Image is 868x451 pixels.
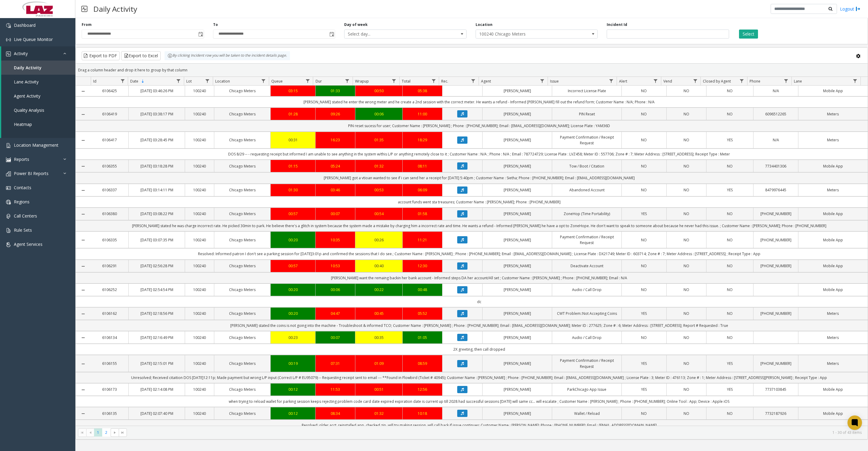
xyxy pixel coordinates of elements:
a: Daily Activity [1,61,75,75]
a: NO [670,137,703,143]
a: Chicago Meters [218,88,267,94]
a: 00:07 [319,211,352,217]
a: Deactivate Account [556,263,618,269]
a: 00:45 [359,311,398,316]
img: infoIcon.svg [168,53,172,58]
span: Contacts [14,185,31,190]
span: NO [684,237,689,243]
a: Location Filter Menu [259,77,267,85]
a: Collapse Details [76,212,91,217]
div: 00:23 [274,335,311,340]
span: NO [684,111,689,117]
div: 16:23 [319,137,352,143]
a: 6106335 [94,237,125,243]
span: Daily Activity [14,65,42,70]
a: Logout [840,6,860,12]
span: NO [684,211,689,216]
span: Toggle popup [328,30,335,38]
a: Closed by Agent Filter Menu [738,77,746,85]
a: Mobile App [802,211,864,217]
div: 00:57 [274,263,311,269]
a: 00:22 [359,287,398,293]
img: 'icon' [6,214,11,219]
span: Location Management [14,142,58,148]
span: NO [684,187,689,193]
a: [PERSON_NAME] [486,187,548,193]
a: 7734401306 [757,163,794,169]
a: Chicago Meters [218,163,267,169]
a: Collapse Details [76,164,91,169]
a: 03:15 [274,88,311,94]
span: NO [684,164,689,169]
a: NO [625,237,662,243]
a: 01:58 [406,211,439,217]
a: Incorrect License Plate [556,88,618,94]
a: 100240 [189,311,210,316]
a: [PHONE_NUMBER] [757,211,794,217]
a: Chicago Meters [218,137,267,143]
span: NO [684,311,689,316]
a: NO [710,237,750,243]
span: NO [684,137,689,143]
span: NO [684,88,689,93]
a: NO [710,287,750,293]
a: NO [670,211,703,217]
a: NO [670,311,703,316]
a: 6106337 [94,187,125,193]
a: 01:32 [359,163,398,169]
a: Collapse Details [76,238,91,243]
a: NO [670,187,703,193]
a: 11:00 [406,111,439,117]
span: Activity [14,51,28,56]
a: Date Filter Menu [175,77,183,85]
a: NO [625,187,662,193]
td: DOS 8/29 -- - requesting receipt but informed I am unable to see anything in the system w/this L/... [91,149,868,160]
a: NO [710,311,750,316]
a: 100240 [189,237,210,243]
a: Wrapup Filter Menu [390,77,398,85]
div: 05:38 [406,88,439,94]
a: 00:26 [359,237,398,243]
a: 11:21 [406,237,439,243]
a: 00:20 [274,237,311,243]
a: YES [625,211,662,217]
a: Issue Filter Menu [607,77,615,85]
a: 08:11 [406,163,439,169]
a: 00:20 [274,311,311,316]
div: 01:28 [274,111,311,117]
a: NO [670,237,703,243]
a: Chicago Meters [218,111,267,117]
a: 05:24 [319,163,352,169]
a: 00:31 [274,137,311,143]
a: [DATE] 03:14:11 PM [132,187,181,193]
a: NO [670,263,703,269]
span: NO [727,164,733,169]
a: Collapse Details [76,288,91,293]
div: 00:40 [359,263,398,269]
label: Day of week [344,22,368,27]
span: Agent Services [14,241,42,247]
span: Power BI Reports [14,171,49,176]
span: Heatmap [14,121,32,127]
a: 00:53 [359,187,398,193]
a: 100240 [189,263,210,269]
a: [PERSON_NAME] [486,137,548,143]
a: Heatmap [1,117,75,131]
a: YES [710,137,750,143]
a: 6106162 [94,311,125,316]
a: NO [625,263,662,269]
a: NO [710,163,750,169]
a: [PERSON_NAME] [486,287,548,293]
div: 10:53 [319,263,352,269]
a: 01:30 [274,187,311,193]
a: 10:35 [319,237,352,243]
a: Collapse Details [76,188,91,193]
a: 6106425 [94,88,125,94]
td: [PERSON_NAME] got a vtioan wanted to see if i can send her a receipt for [DATE] 5:40pm ; Customer... [91,172,868,183]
